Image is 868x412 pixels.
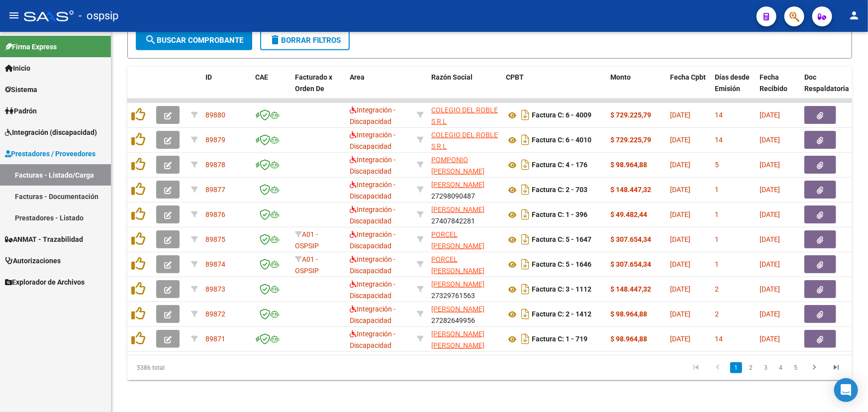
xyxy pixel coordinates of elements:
strong: $ 729.225,79 [610,111,651,119]
strong: Factura C: 6 - 4010 [532,136,591,144]
li: page 5 [788,359,803,376]
span: [DATE] [670,335,690,343]
span: Integración - Discapacidad [350,305,395,324]
span: 1 [715,186,719,194]
span: [DATE] [760,136,780,144]
li: page 1 [729,359,744,376]
span: [PERSON_NAME] [431,206,484,213]
span: 1 [715,210,719,218]
span: Prestadores / Proveedores [5,148,96,159]
strong: Factura C: 1 - 719 [532,335,587,343]
span: Monto [610,73,631,81]
span: Inicio [5,63,30,74]
span: Integración - Discapacidad [350,280,395,300]
span: [PERSON_NAME] [PERSON_NAME] [431,330,484,349]
datatable-header-cell: Razón Social [427,67,502,110]
span: Integración - Discapacidad [350,330,395,349]
span: [DATE] [760,161,780,169]
datatable-header-cell: Monto [606,67,666,110]
datatable-header-cell: Doc Respaldatoria [800,67,860,110]
span: [DATE] [670,136,690,144]
span: Integración - Discapacidad [350,106,395,125]
mat-icon: person [848,9,860,21]
span: [DATE] [670,186,690,194]
span: - ospsip [79,5,118,27]
span: Autorizaciones [5,255,61,266]
button: Buscar Comprobante [136,30,252,50]
span: Integración - Discapacidad [350,255,395,275]
div: 27282649956 [431,304,498,324]
a: go to first page [686,362,705,373]
span: 89879 [205,136,225,144]
span: PORCEL [PERSON_NAME] [431,230,484,250]
i: Descargar documento [519,281,532,297]
span: Días desde Emisión [715,73,750,93]
span: 89876 [205,210,225,218]
span: [PERSON_NAME] [431,280,484,288]
a: go to next page [805,362,824,373]
strong: $ 98.964,88 [610,310,647,318]
strong: $ 148.447,32 [610,285,651,293]
i: Descargar documento [519,206,532,222]
span: Fecha Cpbt [670,73,706,81]
span: [DATE] [760,335,780,343]
span: Fecha Recibido [760,73,787,93]
span: Integración - Discapacidad [350,131,395,150]
div: 30695582702 [431,129,498,150]
span: 2 [715,310,719,318]
li: page 3 [759,359,773,376]
i: Descargar documento [519,182,532,198]
span: [DATE] [670,285,690,293]
span: 1 [715,260,719,268]
strong: Factura C: 5 - 1646 [532,261,591,269]
strong: Factura C: 4 - 176 [532,161,587,169]
mat-icon: menu [8,9,20,21]
a: 5 [790,362,802,373]
strong: $ 49.482,44 [610,210,647,218]
mat-icon: search [145,34,157,46]
span: 89880 [205,111,225,119]
div: 27329761563 [431,279,498,300]
strong: $ 148.447,32 [610,186,651,194]
span: PORCEL [PERSON_NAME] [431,255,484,275]
span: 89871 [205,335,225,343]
span: [DATE] [760,186,780,194]
strong: Factura C: 2 - 703 [532,186,587,194]
span: 89878 [205,161,225,169]
span: 1 [715,235,719,243]
strong: Factura C: 6 - 4009 [532,111,591,119]
mat-icon: delete [269,34,281,46]
span: CAE [255,73,268,81]
strong: $ 98.964,88 [610,161,647,169]
span: [DATE] [670,310,690,318]
datatable-header-cell: ID [201,67,251,110]
i: Descargar documento [519,231,532,247]
span: [DATE] [670,111,690,119]
span: Integración - Discapacidad [350,181,395,200]
a: go to last page [827,362,846,373]
span: ID [205,73,212,81]
strong: $ 98.964,88 [610,335,647,343]
div: 30695582702 [431,104,498,125]
strong: $ 729.225,79 [610,136,651,144]
strong: $ 307.654,34 [610,235,651,243]
span: Doc Respaldatoria [804,73,849,93]
span: [PERSON_NAME] [431,305,484,313]
i: Descargar documento [519,157,532,173]
a: 3 [760,362,772,373]
li: page 4 [773,359,788,376]
span: Area [350,73,365,81]
span: Integración - Discapacidad [350,230,395,250]
i: Descargar documento [519,331,532,347]
span: 5 [715,161,719,169]
span: [DATE] [670,210,690,218]
span: ANMAT - Trazabilidad [5,234,83,245]
span: [DATE] [760,210,780,218]
span: COLEGIO DEL ROBLE S R L [431,106,498,125]
i: Descargar documento [519,306,532,322]
span: Padrón [5,105,37,116]
span: Razón Social [431,73,473,81]
span: Integración (discapacidad) [5,127,97,138]
span: 89874 [205,260,225,268]
datatable-header-cell: Fecha Cpbt [666,67,711,110]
